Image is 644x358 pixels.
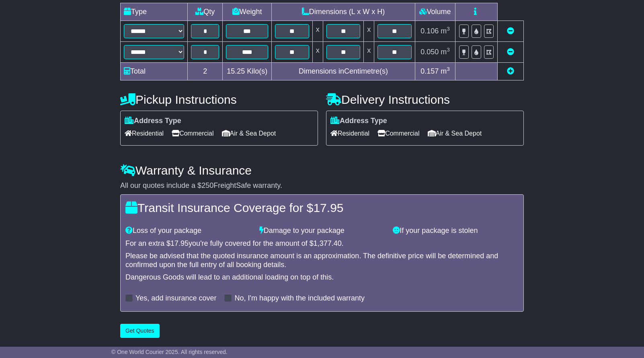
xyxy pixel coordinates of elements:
span: Air & Sea Depot [428,127,482,140]
div: For an extra $ you're fully covered for the amount of $ . [125,239,519,248]
h4: Pickup Instructions [120,93,318,106]
td: Volume [415,3,455,21]
a: Add new item [507,67,514,75]
span: 17.95 [313,201,343,214]
span: Residential [125,127,164,140]
td: x [312,41,323,62]
span: Residential [330,127,369,140]
div: All our quotes include a $ FreightSafe warranty. [120,181,524,190]
td: 2 [188,62,223,80]
td: Dimensions (L x W x H) [272,3,415,21]
span: 0.106 [420,27,439,35]
span: Commercial [172,127,213,140]
button: Get Quotes [120,324,160,338]
td: Kilo(s) [223,62,272,80]
sup: 3 [447,47,450,53]
td: x [364,21,374,41]
h4: Transit Insurance Coverage for $ [125,201,519,214]
span: m [441,67,450,75]
span: 17.95 [170,239,189,247]
span: m [441,27,450,35]
span: 0.157 [420,67,439,75]
h4: Delivery Instructions [326,93,524,106]
label: Address Type [125,117,181,126]
div: If your package is stolen [389,226,523,235]
span: 15.25 [227,67,245,75]
td: x [312,21,323,41]
span: 250 [201,181,213,189]
label: Address Type [330,117,387,126]
td: Total [121,62,188,80]
a: Remove this item [507,27,514,35]
span: © One World Courier 2025. All rights reserved. [111,349,228,355]
td: Qty [188,3,223,21]
sup: 3 [447,66,450,72]
div: Please be advised that the quoted insurance amount is an approximation. The definitive price will... [125,252,519,269]
td: Type [121,3,188,21]
label: No, I'm happy with the included warranty [234,294,365,303]
span: 0.050 [420,48,439,56]
span: Commercial [377,127,419,140]
div: Damage to your package [255,226,389,235]
span: Air & Sea Depot [222,127,276,140]
div: Dangerous Goods will lead to an additional loading on top of this. [125,273,519,282]
span: m [441,48,450,56]
td: Weight [223,3,272,21]
span: 1,377.40 [314,239,342,247]
sup: 3 [447,26,450,32]
label: Yes, add insurance cover [135,294,216,303]
td: Dimensions in Centimetre(s) [272,62,415,80]
h4: Warranty & Insurance [120,164,524,177]
div: Loss of your package [121,226,255,235]
td: x [364,41,374,62]
a: Remove this item [507,48,514,56]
